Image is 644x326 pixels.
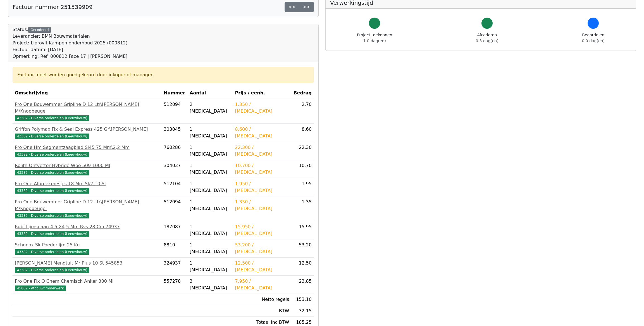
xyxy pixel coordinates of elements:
[233,87,292,99] th: Prijs / eenh.
[476,39,498,43] span: 0.3 dag(en)
[15,213,89,218] span: 43382 - Diverse onderdelen (Leeuwbouw)
[161,178,187,196] td: 512104
[15,260,159,266] div: [PERSON_NAME] Mengtuit Mr Plus 10 St 545853
[28,27,51,33] div: Gecodeerd
[13,46,128,53] div: Factuur datum: [DATE]
[235,162,289,176] div: 10.700 / [MEDICAL_DATA]
[15,162,159,176] a: Rolith Ontvetter Hybride Wbo 509 1000 Ml43382 - Diverse onderdelen (Leeuwbouw)
[15,278,159,285] div: Pro One Fix O Chem Chemisch Anker 300 Ml
[235,101,289,115] div: 1.350 / [MEDICAL_DATA]
[15,242,159,248] div: Schonox Sk Poederlijm 25 Kg
[15,285,66,291] span: 45002 - Afbouwtimmerwerk
[15,278,159,291] a: Pro One Fix O Chem Chemisch Anker 300 Ml45002 - Afbouwtimmerwerk
[15,267,89,273] span: 43382 - Diverse onderdelen (Leeuwbouw)
[190,162,231,176] div: 1 [MEDICAL_DATA]
[161,258,187,276] td: 324937
[15,260,159,273] a: [PERSON_NAME] Mengtuit Mr Plus 10 St 54585343382 - Diverse onderdelen (Leeuwbouw)
[299,2,314,12] a: >>
[161,196,187,221] td: 512094
[15,180,159,187] div: Pro One Afbreekmesjes 18 Mm Sk2 10 St
[291,178,314,196] td: 1.95
[291,124,314,142] td: 8.60
[15,223,159,237] a: Rubi Lijmspaan 4,5 X4,5 Mm Rvs 28 Cm 7493743382 - Diverse onderdelen (Leeuwbouw)
[161,142,187,160] td: 760286
[291,239,314,258] td: 53.20
[161,124,187,142] td: 303045
[235,126,289,139] div: 8.600 / [MEDICAL_DATA]
[291,160,314,178] td: 10.70
[233,305,292,317] td: BTW
[235,278,289,291] div: 7.950 / [MEDICAL_DATA]
[15,134,89,139] span: 43382 - Diverse onderdelen (Leeuwbouw)
[190,278,231,291] div: 3 [MEDICAL_DATA]
[17,72,309,78] div: Factuur moet worden goedgekeurd door inkoper of manager.
[15,101,159,115] div: Pro One Bouwemmer Gripline D 12 Ltr\[PERSON_NAME] M/Knopbeugel
[476,32,498,44] div: Afcoderen
[187,87,233,99] th: Aantal
[235,144,289,158] div: 22.300 / [MEDICAL_DATA]
[13,26,128,60] div: Status:
[13,40,128,46] div: Project: Liprovit Kampen onderhoud 2025 (000812)
[291,99,314,124] td: 2.70
[190,180,231,194] div: 1 [MEDICAL_DATA]
[582,32,605,44] div: Beoordelen
[291,305,314,317] td: 32.15
[291,142,314,160] td: 22.30
[291,87,314,99] th: Bedrag
[13,33,128,40] div: Leverancier: BMN Bouwmaterialen
[15,199,159,219] a: Pro One Bouwemmer Gripline D 12 Ltr\[PERSON_NAME] M/Knopbeugel43382 - Diverse onderdelen (Leeuwbouw)
[15,162,159,169] div: Rolith Ontvetter Hybride Wbo 509 1000 Ml
[357,32,392,44] div: Project toekennen
[190,144,231,158] div: 1 [MEDICAL_DATA]
[15,231,89,237] span: 43382 - Diverse onderdelen (Leeuwbouw)
[235,242,289,255] div: 53.200 / [MEDICAL_DATA]
[15,152,89,157] span: 43382 - Diverse onderdelen (Leeuwbouw)
[15,170,89,175] span: 43382 - Diverse onderdelen (Leeuwbouw)
[15,199,159,212] div: Pro One Bouwemmer Gripline D 12 Ltr\[PERSON_NAME] M/Knopbeugel
[235,223,289,237] div: 15.950 / [MEDICAL_DATA]
[190,199,231,212] div: 1 [MEDICAL_DATA]
[235,260,289,273] div: 12.500 / [MEDICAL_DATA]
[190,126,231,139] div: 1 [MEDICAL_DATA]
[190,260,231,273] div: 1 [MEDICAL_DATA]
[15,242,159,255] a: Schonox Sk Poederlijm 25 Kg43382 - Diverse onderdelen (Leeuwbouw)
[15,144,159,158] a: Pro One Hm Segmentzaagblad Sl45 75 Mm\2,2 Mm43382 - Diverse onderdelen (Leeuwbouw)
[161,99,187,124] td: 512094
[15,188,89,194] span: 43382 - Diverse onderdelen (Leeuwbouw)
[15,144,159,151] div: Pro One Hm Segmentzaagblad Sl45 75 Mm\2,2 Mm
[291,294,314,305] td: 153.10
[161,276,187,294] td: 557278
[13,53,128,60] div: Opmerking: Ref: 000812 Face 17 | [PERSON_NAME]
[190,101,231,115] div: 2 [MEDICAL_DATA]
[161,160,187,178] td: 304037
[15,223,159,230] div: Rubi Lijmspaan 4,5 X4,5 Mm Rvs 28 Cm 74937
[363,39,386,43] span: 1.0 dag(en)
[15,249,89,255] span: 43382 - Diverse onderdelen (Leeuwbouw)
[291,276,314,294] td: 23.85
[291,196,314,221] td: 1.35
[190,223,231,237] div: 1 [MEDICAL_DATA]
[15,126,159,139] a: Griffon Polymax Fix & Seal Express 425 Gr\[PERSON_NAME]43382 - Diverse onderdelen (Leeuwbouw)
[582,39,605,43] span: 0.0 dag(en)
[15,126,159,133] div: Griffon Polymax Fix & Seal Express 425 Gr\[PERSON_NAME]
[161,239,187,258] td: 8810
[291,221,314,239] td: 15.95
[15,115,89,121] span: 43382 - Diverse onderdelen (Leeuwbouw)
[13,4,92,10] h5: Factuur nummer 251539909
[190,242,231,255] div: 1 [MEDICAL_DATA]
[285,2,299,12] a: <<
[235,180,289,194] div: 1.950 / [MEDICAL_DATA]
[15,101,159,121] a: Pro One Bouwemmer Gripline D 12 Ltr\[PERSON_NAME] M/Knopbeugel43382 - Diverse onderdelen (Leeuwbouw)
[13,87,161,99] th: Omschrijving
[161,221,187,239] td: 187087
[15,180,159,194] a: Pro One Afbreekmesjes 18 Mm Sk2 10 St43382 - Diverse onderdelen (Leeuwbouw)
[235,199,289,212] div: 1.350 / [MEDICAL_DATA]
[161,87,187,99] th: Nummer
[233,294,292,305] td: Netto regels
[291,258,314,276] td: 12.50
